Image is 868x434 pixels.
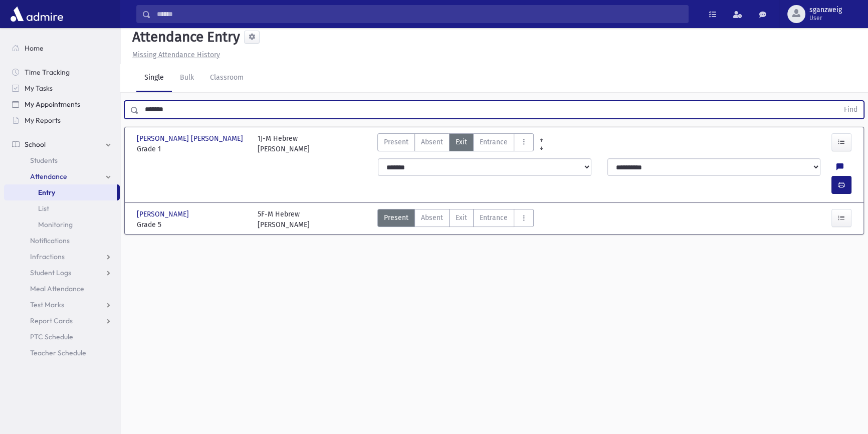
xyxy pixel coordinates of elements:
[4,216,120,233] a: Monitoring
[137,144,248,154] span: Grade 1
[4,313,120,329] a: Report Cards
[137,220,248,230] span: Grade 5
[25,68,70,77] span: Time Tracking
[30,332,73,341] span: PTC Schedule
[38,204,49,213] span: List
[8,4,66,24] img: AdmirePro
[128,29,240,46] h5: Attendance Entry
[128,51,220,59] a: Missing Attendance History
[30,316,73,325] span: Report Cards
[4,184,117,200] a: Entry
[4,329,120,345] a: PTC Schedule
[137,209,191,220] span: [PERSON_NAME]
[25,44,44,53] span: Home
[30,348,86,357] span: Teacher Schedule
[377,133,534,154] div: AttTypes
[202,64,252,92] a: Classroom
[4,136,120,152] a: School
[809,6,842,14] span: sganzweig
[137,133,245,144] span: [PERSON_NAME] [PERSON_NAME]
[4,249,120,265] a: Infractions
[38,188,55,197] span: Entry
[4,112,120,128] a: My Reports
[838,101,863,118] button: Find
[25,140,46,149] span: School
[4,64,120,80] a: Time Tracking
[172,64,202,92] a: Bulk
[4,297,120,313] a: Test Marks
[30,172,67,181] span: Attendance
[480,137,508,147] span: Entrance
[4,96,120,112] a: My Appointments
[30,156,58,165] span: Students
[136,64,172,92] a: Single
[30,236,70,245] span: Notifications
[4,345,120,361] a: Teacher Schedule
[25,116,61,125] span: My Reports
[384,137,408,147] span: Present
[4,152,120,168] a: Students
[809,14,842,22] span: User
[456,137,467,147] span: Exit
[30,300,64,309] span: Test Marks
[421,212,443,223] span: Absent
[25,100,80,109] span: My Appointments
[421,137,443,147] span: Absent
[151,5,688,23] input: Search
[30,252,65,261] span: Infractions
[4,265,120,281] a: Student Logs
[258,209,310,230] div: 5F-M Hebrew [PERSON_NAME]
[132,51,220,59] u: Missing Attendance History
[38,220,73,229] span: Monitoring
[4,80,120,96] a: My Tasks
[4,233,120,249] a: Notifications
[258,133,310,154] div: 1J-M Hebrew [PERSON_NAME]
[377,209,534,230] div: AttTypes
[30,268,71,277] span: Student Logs
[4,281,120,297] a: Meal Attendance
[30,284,84,293] span: Meal Attendance
[480,212,508,223] span: Entrance
[4,168,120,184] a: Attendance
[456,212,467,223] span: Exit
[384,212,408,223] span: Present
[25,84,53,93] span: My Tasks
[4,200,120,216] a: List
[4,40,120,56] a: Home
